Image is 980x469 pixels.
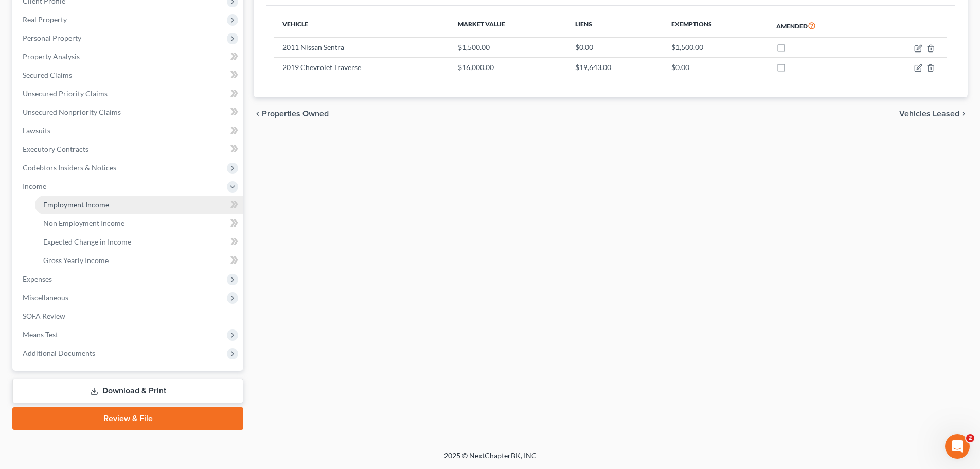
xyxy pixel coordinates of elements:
[23,108,121,116] span: Unsecured Nonpriority Claims
[567,57,664,77] td: $19,643.00
[12,407,243,430] a: Review & File
[663,57,768,77] td: $0.00
[23,182,46,190] span: Income
[35,196,243,214] a: Employment Income
[14,103,243,121] a: Unsecured Nonpriority Claims
[274,38,449,57] td: 2011 Nissan Sentra
[945,434,970,459] iframe: Intercom live chat
[43,200,109,209] span: Employment Income
[14,140,243,159] a: Executory Contracts
[14,307,243,325] a: SOFA Review
[23,126,50,135] span: Lawsuits
[23,349,95,357] span: Additional Documents
[899,110,959,118] span: Vehicles Leased
[23,15,67,24] span: Real Property
[43,256,109,265] span: Gross Yearly Income
[274,14,449,38] th: Vehicle
[274,57,449,77] td: 2019 Chevrolet Traverse
[43,237,131,246] span: Expected Change in Income
[450,57,567,77] td: $16,000.00
[768,14,871,38] th: Amended
[14,84,243,103] a: Unsecured Priority Claims
[12,379,243,403] a: Download & Print
[43,219,124,228] span: Non Employment Income
[959,110,968,118] i: chevron_right
[23,293,68,302] span: Miscellaneous
[23,52,80,61] span: Property Analysis
[567,38,664,57] td: $0.00
[966,434,974,442] span: 2
[23,71,72,79] span: Secured Claims
[197,450,783,469] div: 2025 © NextChapterBK, INC
[14,47,243,66] a: Property Analysis
[14,66,243,84] a: Secured Claims
[567,14,664,38] th: Liens
[23,330,58,339] span: Means Test
[899,110,968,118] button: Vehicles Leased chevron_right
[35,233,243,251] a: Expected Change in Income
[663,38,768,57] td: $1,500.00
[14,121,243,140] a: Lawsuits
[254,110,262,118] i: chevron_left
[35,251,243,270] a: Gross Yearly Income
[23,89,108,98] span: Unsecured Priority Claims
[23,163,116,172] span: Codebtors Insiders & Notices
[23,311,65,320] span: SOFA Review
[663,14,768,38] th: Exemptions
[23,33,81,42] span: Personal Property
[35,214,243,233] a: Non Employment Income
[23,145,88,153] span: Executory Contracts
[450,38,567,57] td: $1,500.00
[23,274,52,283] span: Expenses
[254,110,329,118] button: chevron_left Properties Owned
[262,110,329,118] span: Properties Owned
[450,14,567,38] th: Market Value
